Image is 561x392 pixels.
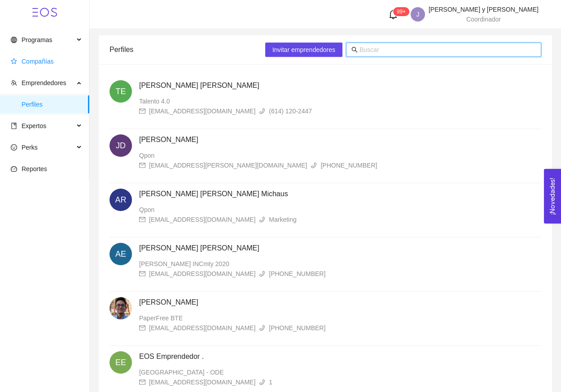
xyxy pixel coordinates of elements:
span: team [11,80,17,86]
span: smile [11,144,17,151]
h4: EOS Emprendedor . [139,351,541,362]
span: mail [139,216,145,223]
span: mail [139,325,145,331]
span: global [11,37,17,43]
span: Qpon [139,152,154,159]
div: [EMAIL_ADDRESS][PERSON_NAME][DOMAIN_NAME] [149,160,307,170]
span: J [416,7,419,22]
span: mail [139,271,145,277]
div: [EMAIL_ADDRESS][DOMAIN_NAME] [149,106,255,116]
h4: [PERSON_NAME] [PERSON_NAME] Michaus [139,189,541,199]
span: phone [311,162,317,168]
span: Emprendedores [22,79,66,86]
span: JD [116,134,126,157]
span: star [11,58,17,65]
span: Qpon [139,206,154,213]
span: book [11,123,17,129]
span: Coordinador [466,16,501,23]
span: search [351,47,358,53]
span: mail [139,379,145,385]
sup: 126 [393,7,409,16]
span: AE [115,243,126,265]
div: [EMAIL_ADDRESS][DOMAIN_NAME] [149,323,255,333]
button: Invitar emprendedores [265,43,342,57]
div: Perfiles [110,37,265,62]
span: Expertos [22,122,46,129]
span: PaperFree BTE [139,314,183,322]
input: Buscar [359,45,536,55]
div: [EMAIL_ADDRESS][DOMAIN_NAME] [149,377,255,387]
h4: [PERSON_NAME] [139,134,541,145]
span: mail [139,108,145,114]
div: 1 [269,377,272,387]
div: [PHONE_NUMBER] [269,269,325,279]
span: mail [139,162,145,168]
span: phone [259,379,265,385]
h4: [PERSON_NAME] [PERSON_NAME] [139,243,541,254]
div: [EMAIL_ADDRESS][DOMAIN_NAME] [149,215,255,224]
span: Compañías [22,58,54,65]
div: (614) 120-2447 [269,106,312,116]
span: phone [259,325,265,331]
span: phone [259,271,265,277]
div: Marketing [269,215,296,224]
div: [EMAIL_ADDRESS][DOMAIN_NAME] [149,269,255,279]
span: Perfiles [22,95,82,113]
span: bell [388,9,398,19]
span: EE [115,351,126,374]
span: Invitar emprendedores [272,45,335,55]
span: [GEOGRAPHIC_DATA] - ODE [139,369,224,376]
span: AR [115,189,126,211]
span: Reportes [22,165,47,172]
span: dashboard [11,166,17,172]
span: TE [115,80,126,103]
div: [PHONE_NUMBER] [269,323,325,333]
span: [PERSON_NAME] y [PERSON_NAME] [429,6,539,13]
span: phone [259,108,265,114]
span: [PERSON_NAME] INCmty 2020 [139,260,229,267]
div: [PHONE_NUMBER] [320,160,377,170]
img: 1616115994725-IMG_20200427_090738.jpg [110,297,132,319]
span: Talento 4.0 [139,98,170,105]
span: Perks [22,144,38,151]
span: phone [259,216,265,223]
h4: [PERSON_NAME] [PERSON_NAME] [139,80,541,91]
button: Open Feedback Widget [544,169,561,224]
h4: [PERSON_NAME] [139,297,541,308]
span: Programas [22,36,52,43]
